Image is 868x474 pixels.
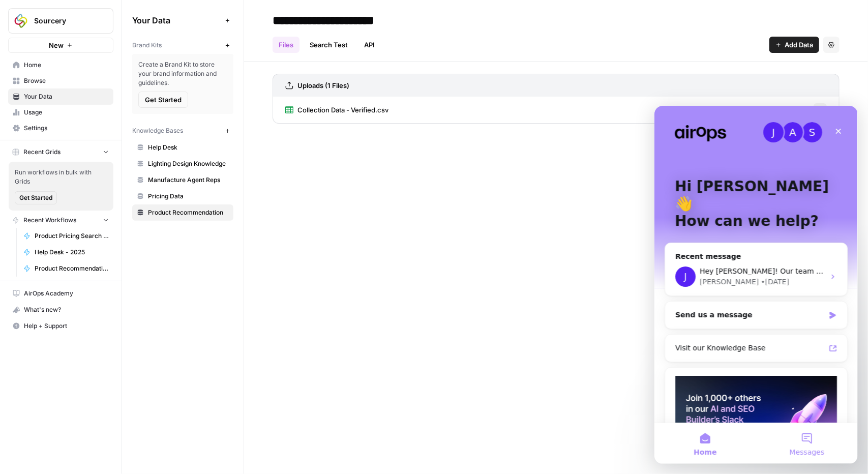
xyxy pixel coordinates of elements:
a: Pricing Data [132,188,233,204]
span: Usage [24,108,109,117]
button: Get Started [15,191,57,204]
span: Knowledge Bases [132,126,183,135]
span: Add Data [785,40,813,50]
span: Create a Brand Kit to store your brand information and guidelines. [138,60,227,87]
div: What's new? [9,302,113,317]
span: Get Started [145,95,182,105]
span: Your Data [132,14,221,26]
span: Help + Support [24,321,109,331]
span: Sourcery [34,16,96,26]
div: Send us a message [10,195,193,223]
a: Help Desk [132,139,233,156]
a: Browse [8,73,113,89]
span: Your Data [24,92,109,101]
span: Product Pricing Search - 2025 [35,231,109,241]
a: Settings [8,120,113,136]
h3: Uploads (1 Files) [297,80,349,91]
a: Product Recommendations - 2025 [19,260,113,277]
button: Add Data [769,37,819,53]
span: AirOps Academy [24,289,109,298]
span: Product Recommendation [148,208,229,217]
a: AirOps Academy [8,285,113,302]
button: Get Started [138,92,188,108]
a: Your Data [8,88,113,105]
button: New [8,38,113,53]
span: Messages [135,343,170,350]
a: Product Recommendation [132,204,233,221]
button: Help + Support [8,318,113,334]
span: Help Desk [148,143,229,152]
span: Get Started [19,193,52,202]
span: Run workflows in bulk with Grids [15,168,107,186]
span: Product Recommendations - 2025 [35,264,109,273]
button: Messages [102,317,203,358]
a: Collection Data - Verified.csv [285,97,388,123]
span: Manufacture Agent Reps [148,175,229,185]
a: Uploads (1 Files) [285,74,349,97]
span: Lighting Design Knowledge [148,159,229,168]
span: Pricing Data [148,192,229,201]
span: Settings [24,124,109,133]
div: [PERSON_NAME] [45,171,104,182]
a: Home [8,57,113,73]
a: API [358,37,381,53]
button: Recent Grids [8,144,113,160]
span: Recent Grids [23,147,61,157]
div: • [DATE] [106,171,135,182]
div: Close [175,16,193,35]
button: Workspace: Sourcery [8,8,113,34]
a: Search Test [304,37,354,53]
span: Brand Kits [132,41,162,50]
button: What's new? [8,302,113,318]
span: Recent Workflows [23,216,76,225]
div: Visit our Knowledge Base [21,237,170,248]
div: Send us a message [21,204,170,215]
button: Recent Workflows [8,213,113,228]
span: Home [39,343,62,350]
a: Help Desk - 2025 [19,244,113,260]
span: New [49,40,64,50]
a: Manufacture Agent Reps [132,172,233,188]
span: Collection Data - Verified.csv [297,105,388,115]
a: Visit our Knowledge Base [15,233,189,252]
span: Help Desk - 2025 [35,248,109,257]
img: Sourcery Logo [12,12,30,30]
a: Lighting Design Knowledge [132,156,233,172]
a: Files [273,37,300,53]
a: Product Pricing Search - 2025 [19,228,113,244]
span: Home [24,61,109,70]
a: Usage [8,104,113,121]
iframe: Intercom live chat [654,106,858,464]
span: Browse [24,76,109,85]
